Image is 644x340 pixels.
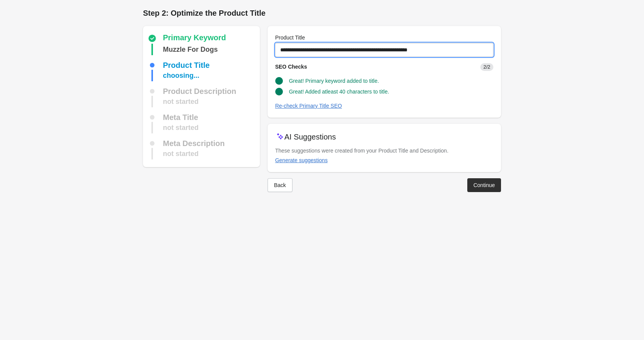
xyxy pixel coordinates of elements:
span: SEO Checks [275,64,307,70]
div: Meta Title [163,113,198,121]
span: Great! Added atleast 40 characters to title. [289,89,389,95]
button: Generate suggestions [272,153,331,167]
div: Meta Description [163,140,225,147]
span: 2/2 [480,63,493,71]
h1: Step 2: Optimize the Product Title [143,8,501,18]
div: not started [163,122,199,133]
div: Back [274,182,286,188]
div: Generate suggestions [275,157,328,163]
p: AI Suggestions [284,131,336,142]
button: Continue [467,178,501,192]
span: Great! Primary keyword added to title. [289,78,379,84]
div: Continue [473,182,495,188]
label: Product Title [275,34,305,41]
button: Re-check Primary Title SEO [272,99,345,113]
div: not started [163,96,199,107]
button: Back [268,178,292,192]
div: Product Description [163,87,236,95]
div: Re-check Primary Title SEO [275,103,342,109]
div: Product Title [163,61,210,69]
div: not started [163,148,199,159]
div: Primary Keyword [163,34,226,43]
div: Muzzle For Dogs [163,44,218,55]
div: choosing... [163,70,199,81]
span: These suggestions were created from your Product Title and Description. [275,148,449,154]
